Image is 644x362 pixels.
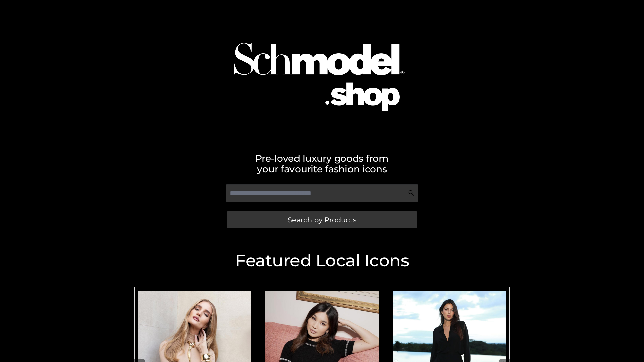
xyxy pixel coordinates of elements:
span: Search by Products [288,216,356,223]
a: Search by Products [227,211,417,228]
img: Search Icon [408,190,415,196]
h2: Pre-loved luxury goods from your favourite fashion icons [131,153,513,174]
h2: Featured Local Icons​ [131,252,513,269]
